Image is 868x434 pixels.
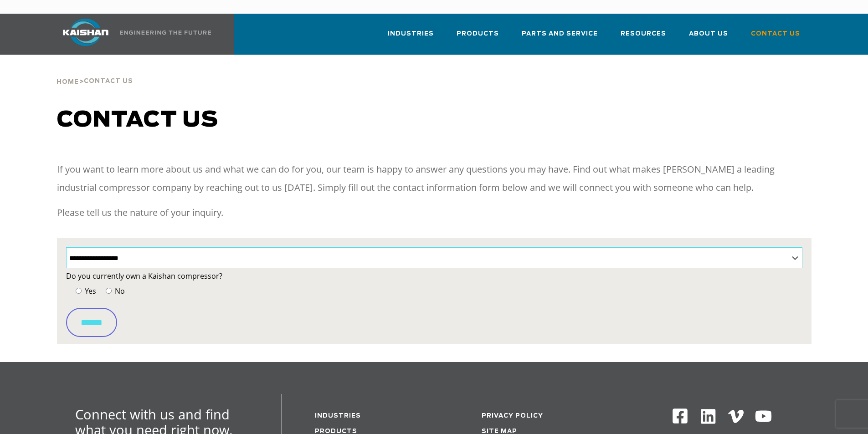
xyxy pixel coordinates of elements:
[57,204,812,222] p: Please tell us the nature of your inquiry.
[66,270,802,337] form: Contact form
[482,413,543,419] a: Privacy Policy
[457,22,499,53] a: Products
[522,22,598,53] a: Parts and Service
[388,22,434,53] a: Industries
[57,160,812,197] p: If you want to learn more about us and what we can do for you, our team is happy to answer any qu...
[51,14,213,55] a: Kaishan USA
[621,29,666,39] span: Resources
[56,55,133,89] div: >
[56,77,79,86] a: Home
[113,286,125,296] span: No
[728,410,744,423] img: Vimeo
[51,19,120,46] img: kaishan logo
[84,78,133,84] span: Contact Us
[66,270,802,282] label: Do you currently own a Kaishan compressor?
[699,408,717,425] img: Linkedin
[689,22,728,53] a: About Us
[120,31,211,35] img: Engineering the future
[457,29,499,39] span: Products
[751,29,800,39] span: Contact Us
[672,408,688,424] img: Facebook
[83,286,96,296] span: Yes
[388,29,434,39] span: Industries
[106,288,112,294] input: No
[56,79,79,85] span: Home
[522,29,598,39] span: Parts and Service
[755,408,772,425] img: Youtube
[315,413,361,419] a: Industries
[751,22,800,53] a: Contact Us
[621,22,666,53] a: Resources
[689,29,728,39] span: About Us
[76,288,82,294] input: Yes
[57,109,218,131] span: Contact us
